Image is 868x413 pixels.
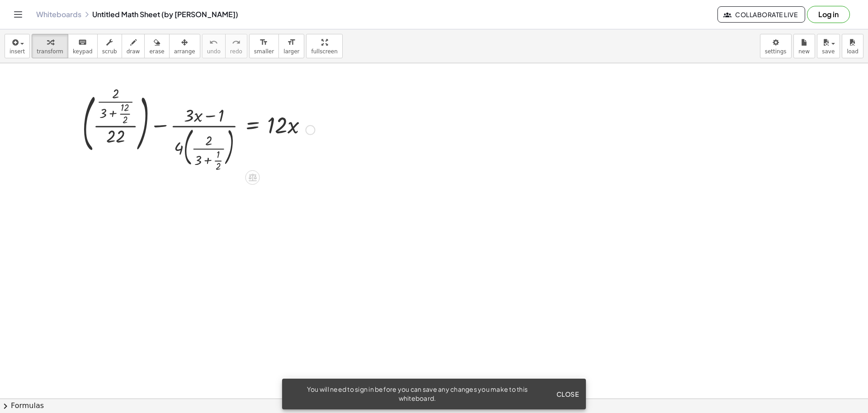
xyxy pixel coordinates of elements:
[306,34,342,58] button: fullscreen
[245,170,260,185] div: Apply the same math to both sides of the equation
[207,48,221,55] span: undo
[725,10,797,19] span: Collaborate Live
[122,34,145,58] button: draw
[283,48,299,55] span: larger
[149,48,164,55] span: erase
[9,48,25,55] span: insert
[765,48,787,55] span: settings
[36,10,81,19] a: Whiteboards
[102,48,117,55] span: scrub
[259,37,268,48] i: format_size
[278,34,304,58] button: format_sizelarger
[209,37,218,48] i: undo
[232,37,241,48] i: redo
[97,34,122,58] button: scrub
[68,34,98,58] button: keyboardkeypad
[807,6,850,23] button: Log in
[144,34,169,58] button: erase
[760,34,792,58] button: settings
[842,34,863,58] button: load
[73,48,93,55] span: keypad
[798,48,810,55] span: new
[32,34,68,58] button: transform
[311,48,337,55] span: fullscreen
[249,34,279,58] button: format_sizesmaller
[552,386,582,402] button: Close
[717,6,805,23] button: Collaborate Live
[169,34,200,58] button: arrange
[78,37,87,48] i: keyboard
[225,34,247,58] button: redoredo
[793,34,815,58] button: new
[37,48,63,55] span: transform
[817,34,840,58] button: save
[254,48,274,55] span: smaller
[822,48,835,55] span: save
[230,48,242,55] span: redo
[11,7,25,22] button: Toggle navigation
[847,48,859,55] span: load
[174,48,195,55] span: arrange
[287,37,296,48] i: format_size
[289,385,545,403] div: You will need to sign in before you can save any changes you make to this whiteboard.
[127,48,140,55] span: draw
[202,34,226,58] button: undoundo
[5,34,30,58] button: insert
[556,390,579,398] span: Close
